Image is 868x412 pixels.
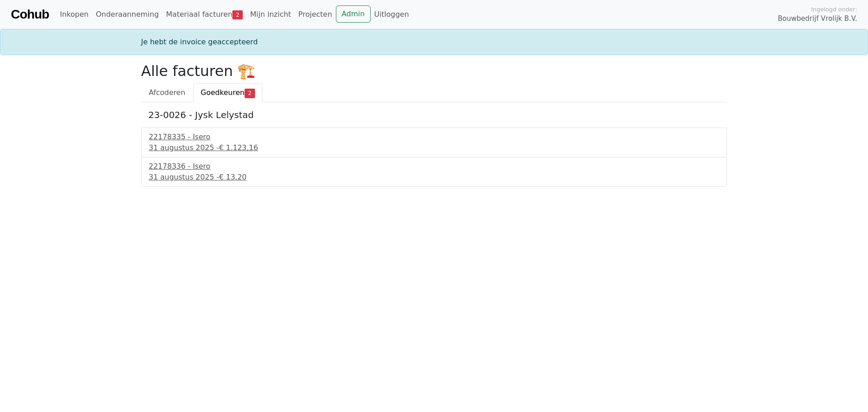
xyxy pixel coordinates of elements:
[149,161,719,172] div: 22178336 - Isero
[246,5,295,24] a: Mijn inzicht
[141,83,193,102] a: Afcoderen
[336,5,371,23] a: Admin
[811,5,857,14] span: Ingelogd onder:
[193,83,263,102] a: Goedkeuren2
[162,5,246,24] a: Materiaal facturen2
[11,4,49,25] a: Cohub
[149,161,719,183] a: 22178336 - Isero31 augustus 2025 -€ 13,20
[56,5,92,24] a: Inkopen
[219,143,258,152] span: € 1.123,16
[295,5,336,24] a: Projecten
[232,10,243,19] span: 2
[245,89,255,98] span: 2
[778,14,857,24] span: Bouwbedrijf Vrolijk B.V.
[149,132,719,142] div: 22178335 - Isero
[149,142,719,153] div: 31 augustus 2025 -
[149,172,719,183] div: 31 augustus 2025 -
[149,132,719,153] a: 22178335 - Isero31 augustus 2025 -€ 1.123,16
[371,5,413,24] a: Uitloggen
[141,62,727,80] h2: Alle facturen 🏗️
[149,88,185,97] span: Afcoderen
[148,109,720,120] h5: 23-0026 - Jysk Lelystad
[136,37,732,47] div: Je hebt de invoice geaccepteerd
[201,88,245,97] span: Goedkeuren
[219,173,246,181] span: € 13,20
[92,5,162,24] a: Onderaanneming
